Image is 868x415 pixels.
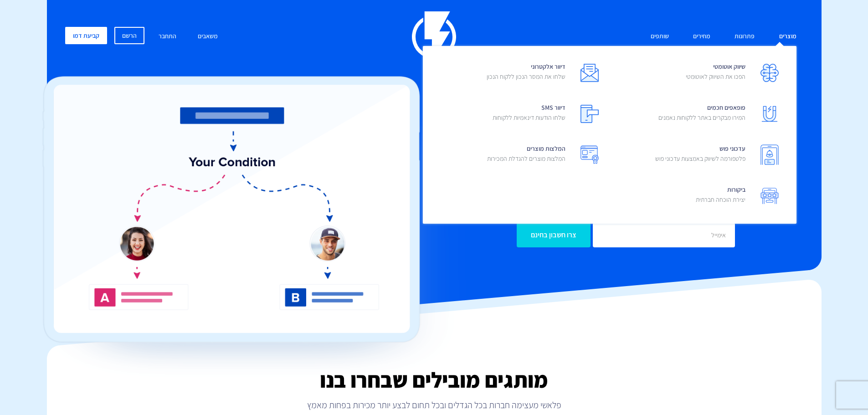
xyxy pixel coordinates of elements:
[655,154,745,163] p: פלטפורמה לשיווק באמצעות עדכוני פוש
[517,223,591,247] input: צרו חשבון בחינם
[430,135,610,176] a: המלצות מוצריםהמלצות מוצרים להגדלת המכירות
[152,27,183,46] a: התחבר
[772,27,803,46] a: מוצרים
[610,176,790,217] a: ביקורותיצירת הוכחה חברתית
[114,27,144,44] a: הרשם
[487,60,565,86] span: דיוור אלקטרוני
[655,142,745,168] span: עדכוני פוש
[430,53,610,94] a: דיוור אלקטרונישלחו את המסר הנכון ללקוח הנכון
[487,154,565,163] p: המלצות מוצרים להגדלת המכירות
[493,101,565,127] span: דיוור SMS
[610,94,790,135] a: פופאפים חכמיםהמירו מבקרים באתר ללקוחות נאמנים
[686,60,745,86] span: שיווק אוטומטי
[658,113,745,122] p: המירו מבקרים באתר ללקוחות נאמנים
[65,27,107,44] a: קביעת דמו
[47,399,822,411] p: פלאשי מעצימה חברות בכל הגדלים ובכל תחום לבצע יותר מכירות בפחות מאמץ
[487,142,565,168] span: המלצות מוצרים
[728,27,761,46] a: פתרונות
[696,183,745,209] span: ביקורות
[686,72,745,81] p: הפכו את השיווק לאוטומטי
[47,368,822,392] h2: מותגים מובילים שבחרו בנו
[430,94,610,135] a: דיוור SMSשלחו הודעות דינאמיות ללקוחות
[610,53,790,94] a: שיווק אוטומטיהפכו את השיווק לאוטומטי
[487,72,565,81] p: שלחו את המסר הנכון ללקוח הנכון
[610,135,790,176] a: עדכוני פושפלטפורמה לשיווק באמצעות עדכוני פוש
[658,101,745,127] span: פופאפים חכמים
[644,27,676,46] a: שותפים
[191,27,225,46] a: משאבים
[696,195,745,204] p: יצירת הוכחה חברתית
[493,113,565,122] p: שלחו הודעות דינאמיות ללקוחות
[686,27,717,46] a: מחירים
[593,223,735,247] input: אימייל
